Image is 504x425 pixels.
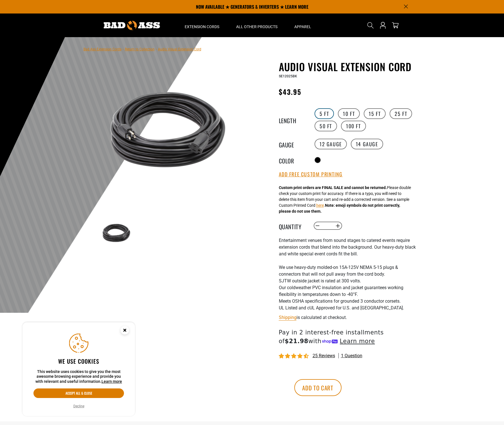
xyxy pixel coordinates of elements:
[279,203,400,213] strong: Note: emoji symbols do not print correctly, please do not use them.
[313,353,335,358] span: 25 reviews
[286,14,320,37] summary: Apparel
[279,264,417,278] li: We use heavy-duty molded-on 15A-125V NEMA 5-15 plugs & connectors that will not pull away from th...
[315,108,334,119] label: 5 FT
[228,14,286,37] summary: All Other Products
[104,21,160,30] img: Bad Ass Extension Cords
[83,47,121,51] a: Bad Ass Extension Cords
[33,357,124,365] h2: We use cookies
[100,62,236,197] img: black
[315,139,347,149] label: 12 Gauge
[279,237,417,311] div: Entertainment venues from sound stages to catered events require extension cords that blend into ...
[366,21,375,30] summary: Search
[100,217,133,249] img: black
[279,315,297,320] a: Shipping
[33,369,124,384] p: This website uses cookies to give you the most awesome browsing experience and provide you with r...
[279,140,307,148] legend: Gauge
[316,203,324,208] button: here
[101,379,122,384] a: Learn more
[341,353,362,359] span: 1 question
[236,24,277,29] span: All Other Products
[125,47,155,51] a: Return to Collection
[279,156,307,164] legend: Color
[338,108,360,119] label: 10 FT
[279,185,387,190] strong: Custom print orders are FINAL SALE and cannot be returned.
[390,108,412,119] label: 25 FT
[279,222,307,230] label: Quantity
[294,379,342,396] button: Add to cart
[123,47,124,51] span: ›
[364,108,386,119] label: 15 FT
[279,87,301,97] span: $43.95
[279,185,411,214] div: Please double check your custom print for accuracy. If there is a typo, you will need to delete t...
[351,139,383,149] label: 14 Gauge
[279,61,417,73] h1: Audio Visual Extension Cord
[158,47,201,51] span: Audio Visual Extension Cord
[294,24,311,29] span: Apparel
[279,354,310,359] span: 4.72 stars
[185,24,219,29] span: Extension Cords
[22,322,135,416] aside: Cookie Consent
[279,74,297,78] span: SE12025BK
[279,278,417,284] li: SJTW outside jacket is rated at 300 volts.
[315,121,337,131] label: 50 FT
[33,388,124,398] button: Accept all & close
[83,46,201,52] nav: breadcrumbs
[341,121,366,131] label: 100 FT
[279,284,417,298] li: Our coldweather PVC insulation and jacket guarantees working flexibility in temperatures down to ...
[279,116,307,123] legend: Length
[279,305,417,311] li: UL Listed and cUL Approved for U.S. and [GEOGRAPHIC_DATA].
[176,14,228,37] summary: Extension Cords
[279,298,417,305] li: Meets OSHA specifications for grounded 3 conductor corsets.
[72,403,86,409] button: Decline
[156,47,157,51] span: ›
[279,171,343,177] button: Add Free Custom Printing
[279,314,417,321] div: is calculated at checkout.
